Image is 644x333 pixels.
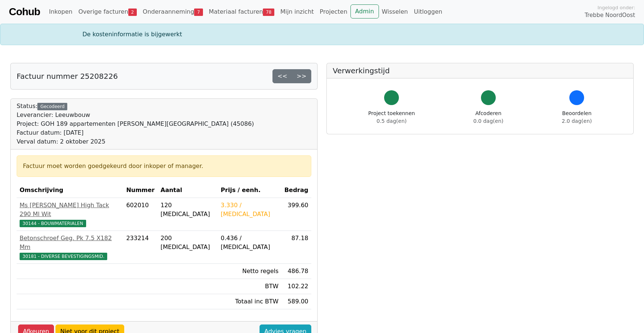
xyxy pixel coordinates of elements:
[20,201,120,228] a: Ms [PERSON_NAME] High Tack 290 Ml Wit30144 - BOUWMATERIALEN
[221,201,278,219] div: 3.330 / [MEDICAL_DATA]
[281,198,311,231] td: 399.60
[379,4,411,19] a: Wisselen
[473,110,503,125] div: Afcoderen
[160,201,215,219] div: 120 [MEDICAL_DATA]
[281,294,311,309] td: 589.00
[17,102,254,146] div: Status:
[218,264,281,279] td: Netto regels
[218,294,281,309] td: Totaal inc BTW
[281,264,311,279] td: 486.78
[281,279,311,294] td: 102.22
[281,231,311,264] td: 87.18
[562,118,592,124] span: 2.0 dag(en)
[157,183,218,198] th: Aantal
[597,4,635,11] span: Ingelogd onder:
[292,69,311,83] a: >>
[23,162,305,171] div: Factuur moet worden goedgekeurd door inkoper of manager.
[128,9,137,16] span: 2
[123,198,157,231] td: 602010
[20,234,120,260] a: Betonschroef Geg. Pk 7.5 X182 Mm30181 - DIVERSE BEVESTIGINGSMID.
[37,103,67,110] div: Gecodeerd
[75,4,140,19] a: Overige facturen2
[377,118,407,124] span: 0.5 dag(en)
[17,72,118,81] h5: Factuur nummer 25208226
[218,279,281,294] td: BTW
[473,118,503,124] span: 0.0 dag(en)
[218,183,281,198] th: Prijs / eenh.
[78,30,566,39] div: De kosteninformatie is bijgewerkt
[20,201,120,219] div: Ms [PERSON_NAME] High Tack 290 Ml Wit
[20,253,107,260] span: 30181 - DIVERSE BEVESTIGINGSMID.
[160,234,215,252] div: 200 [MEDICAL_DATA]
[281,183,311,198] th: Bedrag
[333,66,627,75] h5: Verwerkingstijd
[317,4,350,19] a: Projecten
[206,4,278,19] a: Materiaal facturen78
[20,220,86,227] span: 30144 - BOUWMATERIALEN
[263,9,274,16] span: 78
[562,110,592,125] div: Beoordelen
[20,234,120,252] div: Betonschroef Geg. Pk 7.5 X182 Mm
[17,183,123,198] th: Omschrijving
[46,4,75,19] a: Inkopen
[272,69,292,83] a: <<
[411,4,445,19] a: Uitloggen
[123,231,157,264] td: 233214
[9,3,40,21] a: Cohub
[17,137,254,146] div: Verval datum: 2 oktober 2025
[17,120,254,128] div: Project: GOH 189 appartementen [PERSON_NAME][GEOGRAPHIC_DATA] (45086)
[277,4,317,19] a: Mijn inzicht
[17,111,254,120] div: Leverancier: Leeuwbouw
[221,234,278,252] div: 0.436 / [MEDICAL_DATA]
[140,4,206,19] a: Onderaanneming7
[585,11,635,20] span: Trebbe NoordOost
[350,4,379,18] a: Admin
[194,9,203,16] span: 7
[123,183,157,198] th: Nummer
[368,110,415,125] div: Project toekennen
[17,128,254,137] div: Factuur datum: [DATE]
